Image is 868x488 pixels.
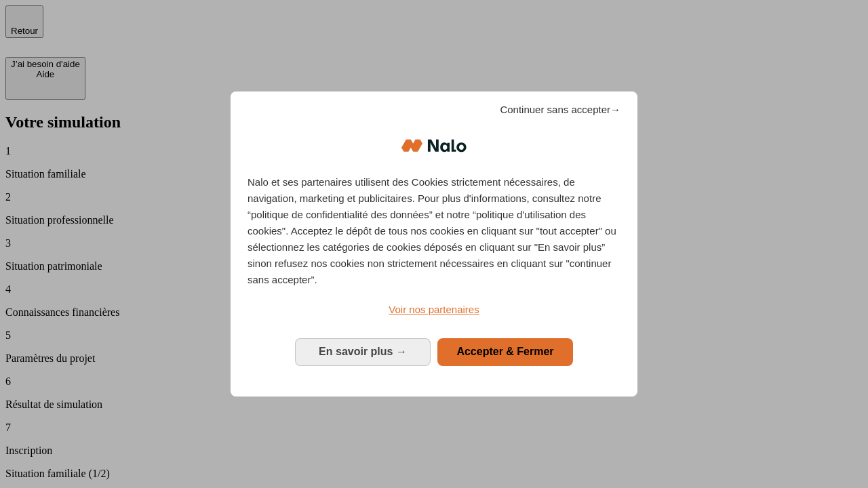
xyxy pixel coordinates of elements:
span: En savoir plus → [319,346,407,357]
a: Voir nos partenaires [248,302,620,318]
div: Bienvenue chez Nalo Gestion du consentement [231,91,637,396]
img: Logo [401,125,467,166]
p: Nalo et ses partenaires utilisent des Cookies strictement nécessaires, de navigation, marketing e... [248,174,620,288]
span: Accepter & Fermer [456,346,553,357]
span: Voir nos partenaires [389,304,479,315]
button: En savoir plus: Configurer vos consentements [295,338,431,365]
button: Accepter & Fermer: Accepter notre traitement des données et fermer [437,338,573,365]
span: Continuer sans accepter→ [500,102,620,118]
